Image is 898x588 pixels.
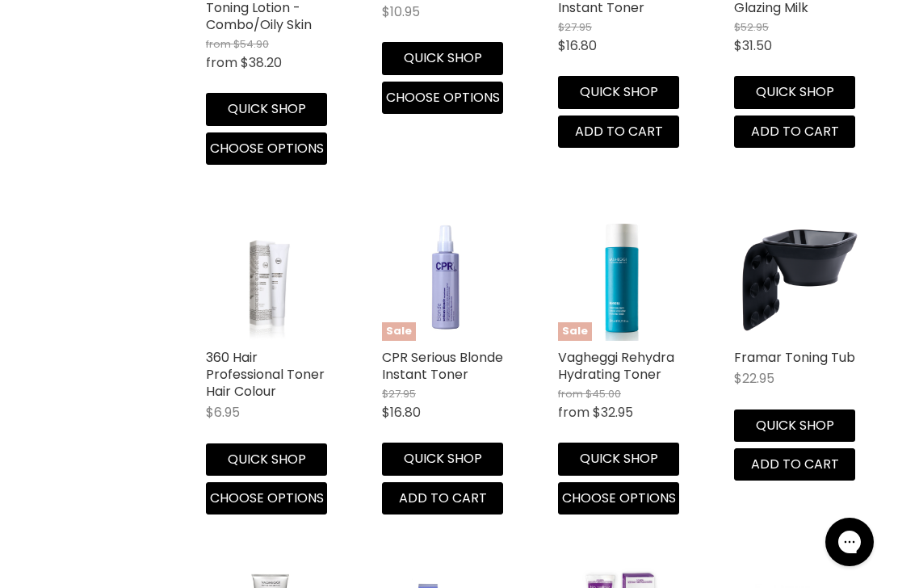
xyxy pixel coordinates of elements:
span: $54.90 [233,36,269,52]
span: $22.95 [734,369,774,388]
span: from [206,36,231,52]
span: from [558,403,590,422]
span: Add to cart [575,122,663,141]
button: Quick shop [558,76,679,108]
button: Choose options [206,482,327,514]
a: CPR Serious Blonde Instant Toner [382,348,503,384]
span: $31.50 [734,36,772,55]
span: $38.20 [241,53,282,72]
iframe: Gorgias live chat messenger [817,512,882,572]
button: Choose options [558,482,679,514]
span: from [558,386,583,401]
button: Choose options [382,82,503,114]
span: $27.95 [382,386,416,401]
button: Quick shop [206,443,327,476]
span: Add to cart [751,122,839,141]
span: $45.00 [585,386,621,401]
button: Quick shop [382,42,503,74]
span: Choose options [210,489,324,507]
a: Framar Toning Tub [734,348,855,367]
button: Quick shop [206,93,327,125]
button: Add to cart [734,448,855,481]
a: 360 Hair Professional Toner Hair Colour [206,348,325,401]
span: $10.95 [382,2,420,21]
img: CPR Serious Blonde Instant Toner [382,213,510,341]
span: Choose options [562,489,676,507]
span: $32.95 [593,403,633,422]
img: Vagheggi Rehydra Hydrating Toner [558,213,686,341]
span: Sale [382,322,416,341]
span: $16.80 [558,36,597,55]
img: 360 Hair Professional Toner Hair Colour [222,213,317,341]
a: Vagheggi Rehydra Hydrating TonerSale [558,213,686,341]
span: Choose options [386,88,500,107]
a: CPR Serious Blonde Instant TonerSale [382,213,510,341]
button: Quick shop [558,443,679,475]
span: from [206,53,237,72]
a: Vagheggi Rehydra Hydrating Toner [558,348,674,384]
button: Add to cart [734,115,855,148]
span: $27.95 [558,19,592,35]
button: Quick shop [382,443,503,475]
button: Quick shop [734,409,855,442]
span: Choose options [210,139,324,157]
button: Quick shop [734,76,855,108]
span: Add to cart [399,489,487,507]
span: Sale [558,322,592,341]
span: $16.80 [382,403,421,422]
button: Add to cart [558,115,679,148]
span: $6.95 [206,403,240,422]
img: Framar Toning Tub [734,213,862,341]
span: Add to cart [751,455,839,473]
button: Choose options [206,132,327,165]
button: Add to cart [382,482,503,514]
span: $52.95 [734,19,769,35]
a: 360 Hair Professional Toner Hair Colour [206,213,334,341]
